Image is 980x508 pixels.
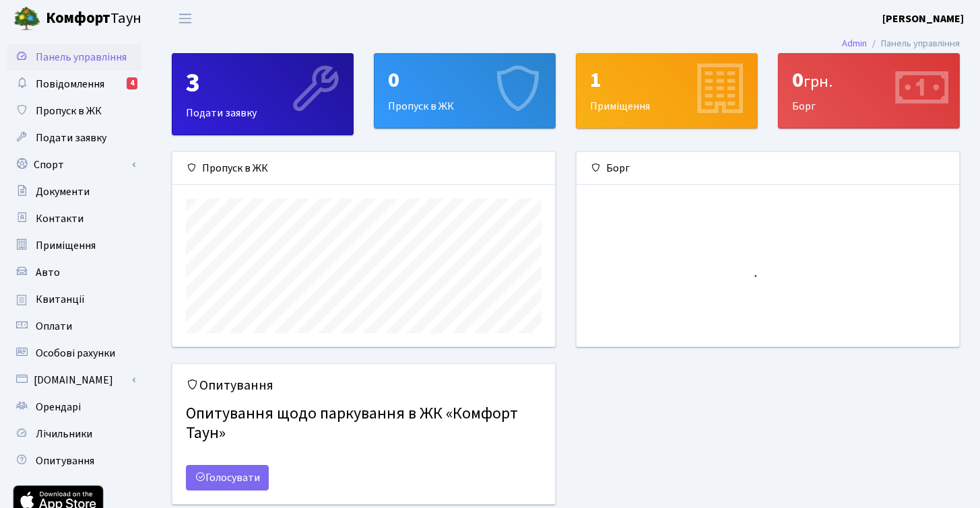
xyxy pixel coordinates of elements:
span: Оплати [36,319,72,334]
span: Лічильники [36,427,92,441]
div: 0 [792,67,946,93]
a: [DOMAIN_NAME] [7,367,141,394]
span: Опитування [36,453,94,468]
a: Документи [7,178,141,205]
a: 0Пропуск в ЖК [374,53,556,129]
span: Приміщення [36,238,96,253]
a: Особові рахунки [7,340,141,367]
div: Пропуск в ЖК [374,54,555,128]
img: logo.png [13,5,40,32]
span: Пропуск в ЖК [36,104,102,118]
a: Орендарі [7,394,141,421]
a: Опитування [7,447,141,474]
a: Повідомлення4 [7,71,141,98]
a: Оплати [7,313,141,340]
div: Приміщення [577,54,757,128]
span: Таун [46,7,141,30]
div: 1 [590,67,744,93]
a: 3Подати заявку [172,53,354,135]
span: Орендарі [36,400,81,414]
a: Admin [842,36,867,50]
span: Особові рахунки [36,346,115,361]
a: 1Приміщення [576,53,758,129]
span: Подати заявку [36,131,106,145]
h5: Опитування [186,377,542,394]
div: Борг [577,152,959,185]
b: Комфорт [46,7,110,29]
div: 0 [388,67,542,93]
button: Переключити навігацію [168,7,202,30]
span: Контакти [36,211,84,226]
h4: Опитування щодо паркування в ЖК «Комфорт Таун» [186,399,542,449]
b: [PERSON_NAME] [882,11,964,26]
span: Документи [36,184,90,199]
a: Контакти [7,205,141,232]
li: Панель управління [867,36,960,51]
a: Подати заявку [7,124,141,151]
div: Подати заявку [172,54,353,135]
div: 3 [186,67,339,100]
a: Приміщення [7,232,141,259]
a: Лічильники [7,421,141,447]
div: 4 [127,77,137,89]
a: Панель управління [7,44,141,71]
span: грн. [804,70,832,94]
a: Пропуск в ЖК [7,98,141,124]
span: Панель управління [36,50,127,65]
a: [PERSON_NAME] [882,11,964,27]
a: Квитанції [7,286,141,313]
div: Борг [779,54,959,128]
a: Спорт [7,151,141,178]
span: Повідомлення [36,77,104,92]
span: Квитанції [36,292,85,307]
span: Авто [36,265,60,280]
a: Голосувати [186,465,269,491]
nav: breadcrumb [822,30,980,58]
div: Пропуск в ЖК [172,152,555,185]
a: Авто [7,259,141,286]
